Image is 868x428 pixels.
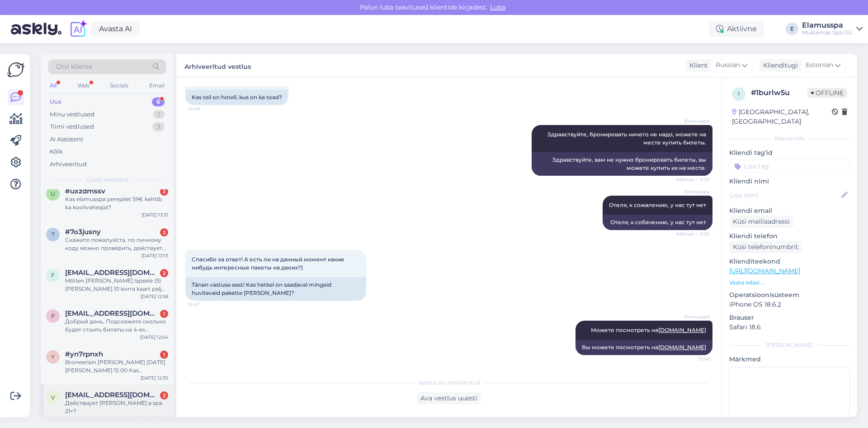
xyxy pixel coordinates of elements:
[141,293,168,300] div: [DATE] 12:58
[50,122,94,131] div: Tiimi vestlused
[729,313,850,322] p: Brauser
[147,80,166,91] div: Email
[417,392,481,404] div: Ava vestlus uuesti
[50,110,94,119] div: Minu vestlused
[65,309,159,317] span: pavel.iljuhhin@gmail.com
[153,110,165,119] div: 1
[51,190,55,197] span: u
[48,80,58,91] div: All
[75,80,91,91] div: Web
[65,391,159,399] span: vallovakaa@gmail.com
[188,106,222,112] span: 10:49
[65,187,105,195] span: #uxzdmssv
[160,310,168,318] div: 1
[729,279,850,287] p: Vaata edasi ...
[65,277,168,293] div: Mõtlen [PERSON_NAME] lapsele (5) [PERSON_NAME] 10 korra kaart palju see maksaks kokku?
[52,231,55,238] span: 7
[729,135,850,143] div: Kliendi info
[802,22,853,29] div: Elamusspa
[65,399,168,415] div: Действиует [PERSON_NAME] в spa 21+?
[676,176,710,183] span: Nähtud ✓ 11:32
[547,131,708,146] span: Здравствуйте, бронировать ничего не надо, можете на месте купить билеты.
[141,415,168,422] div: [DATE] 12:32
[141,375,168,381] div: [DATE] 12:35
[184,59,251,72] label: Arhiveeritud vestlus
[729,177,850,186] p: Kliendi nimi
[686,61,708,70] div: Klient
[730,190,840,200] input: Lisa nimi
[65,317,168,334] div: Добрый день, Подскажите сколько будет стоить билеты на 4-ех взрослых и 6-ых детей(включая именине...
[729,206,850,216] p: Kliendi email
[738,91,740,97] span: 1
[729,341,850,349] div: [PERSON_NAME]
[160,351,168,359] div: 1
[51,394,55,401] span: v
[806,60,833,70] span: Estonian
[729,257,850,266] p: Klienditeekond
[65,350,103,358] span: #yn7rpnxh
[152,97,165,106] div: 6
[807,88,847,98] span: Offline
[50,135,83,144] div: AI Assistent
[56,62,92,72] span: Otsi kliente
[50,97,61,106] div: Uus
[709,21,764,37] div: Aktiivne
[729,300,850,309] p: iPhone OS 18.6.2
[729,241,802,253] div: Küsi telefoninumbrit
[732,107,832,126] div: [GEOGRAPHIC_DATA], [GEOGRAPHIC_DATA]
[188,301,222,308] span: 12:47
[658,327,706,333] a: [DOMAIN_NAME]
[576,340,712,355] div: Вы можете посмотреть на
[51,313,55,319] span: p
[676,188,710,195] span: Elamusspa
[91,21,140,37] a: Avasta AI
[142,252,168,259] div: [DATE] 13:13
[658,344,706,351] a: [DOMAIN_NAME]
[729,231,850,241] p: Kliendi telefon
[160,269,168,277] div: 2
[532,152,712,176] div: Здравствуйте, вам не нужно бронировать билеты, вы можете купить их на месте.
[729,159,850,173] input: Lisa tag
[676,313,710,320] span: Elamusspa
[729,216,793,228] div: Küsi meiliaadressi
[729,148,850,158] p: Kliendi tag'id
[50,160,87,169] div: Arhiveeritud
[69,19,88,38] img: explore-ai
[676,118,710,125] span: Elamusspa
[185,90,288,105] div: Kas teil on hotell, kus on ka toad?
[108,80,130,91] div: Socials
[716,60,740,70] span: Russian
[591,327,706,333] span: Можете посмотреть на
[65,195,168,212] div: Kas elamusspa perepilet 59€ kehtib ka koolivaheajal?
[676,356,710,362] span: 13:48
[603,215,712,230] div: Отеля, к собачению, у нас тут нет
[152,122,165,131] div: 3
[86,176,128,184] span: Uued vestlused
[609,202,706,208] span: Отеля, к сожалению, у нас тут нет
[65,228,101,236] span: #7o3jusny
[185,277,366,301] div: Tänan vastuse eest! Kas hetkel on saadaval mingeid huvitavaid pakette [PERSON_NAME]?
[7,61,24,78] img: Askly Logo
[729,290,850,300] p: Operatsioonisüsteem
[759,61,798,70] div: Klienditugi
[51,353,55,360] span: y
[418,379,480,387] span: Vestlus on arhiveeritud
[65,358,168,375] div: Broneerisin [PERSON_NAME] [DATE][PERSON_NAME] 12.00 Kas broneering sai kirja.
[160,391,168,399] div: 2
[802,22,863,36] a: ElamusspaMustamäe Spa OÜ
[729,322,850,332] p: Safari 18.6
[729,355,850,364] p: Märkmed
[65,269,159,277] span: filds00@gmail.com
[140,334,168,341] div: [DATE] 12:54
[487,3,508,11] span: Luba
[192,256,346,271] span: Спасибо за ответ! А есть ли на данный момент какие нибудь интересные пакеты на двоих?)
[160,188,168,196] div: 2
[160,228,168,236] div: 2
[142,212,168,218] div: [DATE] 13:31
[786,23,798,35] div: E
[51,272,55,279] span: f
[751,87,807,98] div: # 1burlw5u
[50,147,63,156] div: Kõik
[729,267,800,275] a: [URL][DOMAIN_NAME]
[802,29,853,36] div: Mustamäe Spa OÜ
